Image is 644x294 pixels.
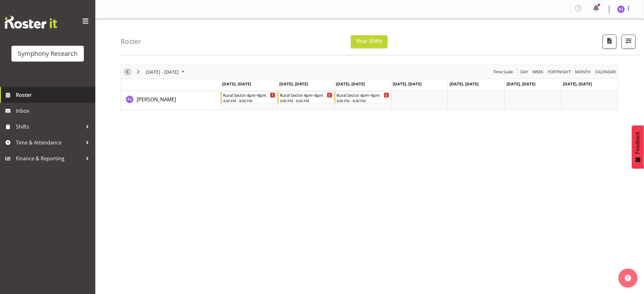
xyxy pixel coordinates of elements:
div: Next [133,65,144,78]
div: Aditi Jaiswal"s event - Rural Sector 4pm~8pm Begin From Monday, September 8, 2025 at 4:00:00 PM G... [221,91,277,104]
td: Aditi Jaiswal resource [121,91,220,110]
button: Download a PDF of the roster according to the set date range. [603,35,617,49]
div: 4:00 PM - 8:00 PM [337,98,389,103]
span: Shifts [16,122,83,131]
span: [DATE], [DATE] [336,81,365,87]
button: Timeline Month [574,68,592,76]
span: Month [575,68,592,76]
span: Finance & Reporting [16,154,83,163]
button: Previous [123,68,132,76]
div: Rural Sector 4pm~8pm [223,92,275,98]
div: Symphony Research [18,49,78,58]
span: Inbox [16,106,92,116]
button: Time Scale [492,68,514,76]
div: 4:00 PM - 8:00 PM [280,98,332,103]
span: Week [532,68,544,76]
span: Time Scale [493,68,514,76]
span: Your Shifts [356,37,383,44]
div: Aditi Jaiswal"s event - Rural Sector 4pm~8pm Begin From Tuesday, September 9, 2025 at 4:00:00 PM ... [278,91,334,104]
span: Time & Attendance [16,138,83,147]
img: help-xxl-2.png [625,275,631,281]
table: Timeline Week of September 12, 2025 [220,91,618,110]
button: Filter Shifts [622,35,636,49]
span: [DATE], [DATE] [393,81,422,87]
span: [DATE], [DATE] [279,81,308,87]
button: Month [594,68,617,76]
button: September 08 - 14, 2025 [145,68,187,76]
button: Timeline Day [520,68,530,76]
span: [DATE], [DATE] [506,81,535,87]
span: Fortnight [547,68,572,76]
h4: Roster [121,38,141,45]
span: [DATE], [DATE] [222,81,251,87]
button: Feedback - Show survey [632,125,644,169]
span: Day [520,68,529,76]
span: Feedback [635,132,641,154]
span: Roster [16,90,92,100]
button: Timeline Week [532,68,545,76]
div: Previous [122,65,133,78]
button: Your Shifts [351,35,388,48]
img: aditi-jaiswal1830.jpg [617,5,625,13]
button: Fortnight [547,68,572,76]
div: 4:00 PM - 8:00 PM [223,98,275,103]
div: Timeline Week of September 12, 2025 [121,65,619,110]
span: [DATE], [DATE] [450,81,478,87]
span: calendar [595,68,617,76]
div: Rural Sector 4pm~8pm [280,92,332,98]
button: Next [134,68,143,76]
span: [DATE] - [DATE] [145,68,179,76]
div: Rural Sector 4pm~8pm [337,92,389,98]
img: Rosterit website logo [5,16,57,29]
span: [DATE], [DATE] [563,81,592,87]
span: [PERSON_NAME] [137,96,176,103]
a: [PERSON_NAME] [137,96,176,103]
div: Aditi Jaiswal"s event - Rural Sector 4pm~8pm Begin From Wednesday, September 10, 2025 at 4:00:00 ... [335,91,391,104]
